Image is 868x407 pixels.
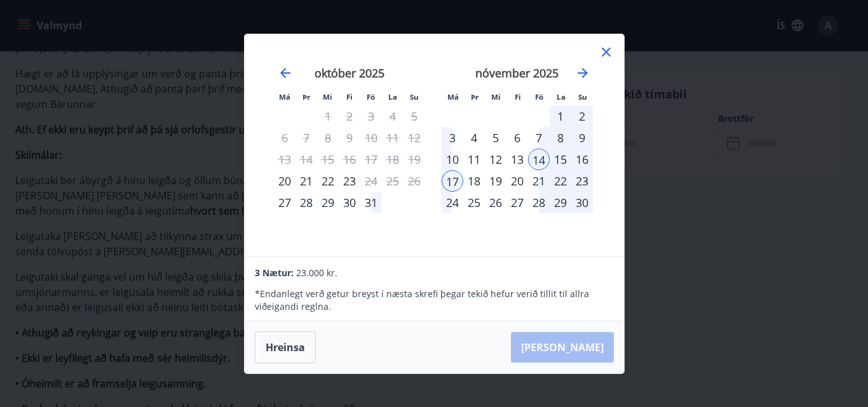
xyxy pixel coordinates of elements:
[485,127,506,149] div: 5
[317,192,339,213] div: 29
[410,92,419,102] small: Su
[360,192,382,213] div: 31
[528,149,550,170] div: 14
[274,149,295,170] td: Not available. mánudagur, 13. október 2025
[571,105,593,127] div: 2
[571,127,593,149] div: 9
[528,170,550,192] td: Choose föstudagur, 21. nóvember 2025 as your check-in date. It’s available.
[339,170,360,192] td: Choose fimmtudagur, 23. október 2025 as your check-in date. It’s available.
[442,192,463,213] td: Choose mánudagur, 24. nóvember 2025 as your check-in date. It’s available.
[317,170,339,192] div: 22
[550,192,571,213] td: Choose laugardagur, 29. nóvember 2025 as your check-in date. It’s available.
[295,192,317,213] td: Choose þriðjudagur, 28. október 2025 as your check-in date. It’s available.
[360,192,382,213] td: Choose föstudagur, 31. október 2025 as your check-in date. It’s available.
[346,92,353,102] small: Fi
[403,170,425,192] td: Not available. sunnudagur, 26. október 2025
[274,170,295,192] div: Aðeins innritun í boði
[274,192,295,213] div: Aðeins innritun í boði
[295,149,317,170] td: Not available. þriðjudagur, 14. október 2025
[255,331,316,363] button: Hreinsa
[339,192,360,213] td: Choose fimmtudagur, 30. október 2025 as your check-in date. It’s available.
[442,127,463,149] div: 3
[575,65,590,81] div: Move forward to switch to the next month.
[506,127,528,149] td: Choose fimmtudagur, 6. nóvember 2025 as your check-in date. It’s available.
[485,149,506,170] td: Choose miðvikudagur, 12. nóvember 2025 as your check-in date. It’s available.
[442,192,463,213] div: 24
[302,92,310,102] small: Þr
[260,50,609,241] div: Calendar
[557,92,566,102] small: La
[475,65,559,81] strong: nóvember 2025
[442,127,463,149] td: Choose mánudagur, 3. nóvember 2025 as your check-in date. It’s available.
[317,105,339,127] td: Not available. miðvikudagur, 1. október 2025
[535,92,543,102] small: Fö
[296,267,337,279] span: 23.000 kr.
[317,127,339,149] td: Not available. miðvikudagur, 8. október 2025
[578,92,587,102] small: Su
[274,192,295,213] td: Choose mánudagur, 27. október 2025 as your check-in date. It’s available.
[571,192,593,213] td: Choose sunnudagur, 30. nóvember 2025 as your check-in date. It’s available.
[506,149,528,170] div: 13
[571,192,593,213] div: 30
[255,288,613,313] p: * Endanlegt verð getur breyst í næsta skrefi þegar tekið hefur verið tillit til allra viðeigandi ...
[471,92,478,102] small: Þr
[382,105,403,127] td: Not available. laugardagur, 4. október 2025
[295,192,317,213] div: 28
[463,192,485,213] div: 25
[403,127,425,149] td: Not available. sunnudagur, 12. október 2025
[571,170,593,192] div: 23
[550,149,571,170] td: Selected. laugardagur, 15. nóvember 2025
[528,192,550,213] div: 28
[571,149,593,170] div: 16
[317,149,339,170] td: Not available. miðvikudagur, 15. október 2025
[571,149,593,170] td: Selected. sunnudagur, 16. nóvember 2025
[295,127,317,149] td: Not available. þriðjudagur, 7. október 2025
[323,92,332,102] small: Mi
[485,149,506,170] div: 12
[550,127,571,149] td: Choose laugardagur, 8. nóvember 2025 as your check-in date. It’s available.
[485,170,506,192] td: Choose miðvikudagur, 19. nóvember 2025 as your check-in date. It’s available.
[515,92,521,102] small: Fi
[550,105,571,127] div: 1
[382,127,403,149] td: Not available. laugardagur, 11. október 2025
[447,92,459,102] small: Má
[339,149,360,170] td: Not available. fimmtudagur, 16. október 2025
[388,92,397,102] small: La
[463,127,485,149] td: Choose þriðjudagur, 4. nóvember 2025 as your check-in date. It’s available.
[506,192,528,213] td: Choose fimmtudagur, 27. nóvember 2025 as your check-in date. It’s available.
[506,192,528,213] div: 27
[571,170,593,192] td: Choose sunnudagur, 23. nóvember 2025 as your check-in date. It’s available.
[571,105,593,127] td: Choose sunnudagur, 2. nóvember 2025 as your check-in date. It’s available.
[506,149,528,170] td: Choose fimmtudagur, 13. nóvember 2025 as your check-in date. It’s available.
[528,192,550,213] td: Choose föstudagur, 28. nóvember 2025 as your check-in date. It’s available.
[491,92,501,102] small: Mi
[485,192,506,213] div: 26
[274,127,295,149] td: Not available. mánudagur, 6. október 2025
[360,170,382,192] td: Choose föstudagur, 24. október 2025 as your check-in date. It’s available.
[506,170,528,192] div: 20
[528,170,550,192] div: 21
[550,192,571,213] div: 29
[485,170,506,192] div: 19
[528,127,550,149] td: Choose föstudagur, 7. nóvember 2025 as your check-in date. It’s available.
[550,170,571,192] td: Choose laugardagur, 22. nóvember 2025 as your check-in date. It’s available.
[442,149,463,170] div: 10
[339,105,360,127] td: Not available. fimmtudagur, 2. október 2025
[274,170,295,192] td: Choose mánudagur, 20. október 2025 as your check-in date. It’s available.
[442,149,463,170] td: Choose mánudagur, 10. nóvember 2025 as your check-in date. It’s available.
[317,192,339,213] td: Choose miðvikudagur, 29. október 2025 as your check-in date. It’s available.
[403,105,425,127] td: Not available. sunnudagur, 5. október 2025
[442,170,463,192] td: Selected as end date. mánudagur, 17. nóvember 2025
[360,105,382,127] td: Not available. föstudagur, 3. október 2025
[279,92,290,102] small: Má
[550,105,571,127] td: Choose laugardagur, 1. nóvember 2025 as your check-in date. It’s available.
[463,170,485,192] td: Choose þriðjudagur, 18. nóvember 2025 as your check-in date. It’s available.
[442,170,463,192] div: 17
[360,149,382,170] td: Not available. föstudagur, 17. október 2025
[339,127,360,149] td: Not available. fimmtudagur, 9. október 2025
[463,170,485,192] div: 18
[360,127,382,149] td: Not available. föstudagur, 10. október 2025
[571,127,593,149] td: Choose sunnudagur, 9. nóvember 2025 as your check-in date. It’s available.
[315,65,384,81] strong: október 2025
[506,170,528,192] td: Choose fimmtudagur, 20. nóvember 2025 as your check-in date. It’s available.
